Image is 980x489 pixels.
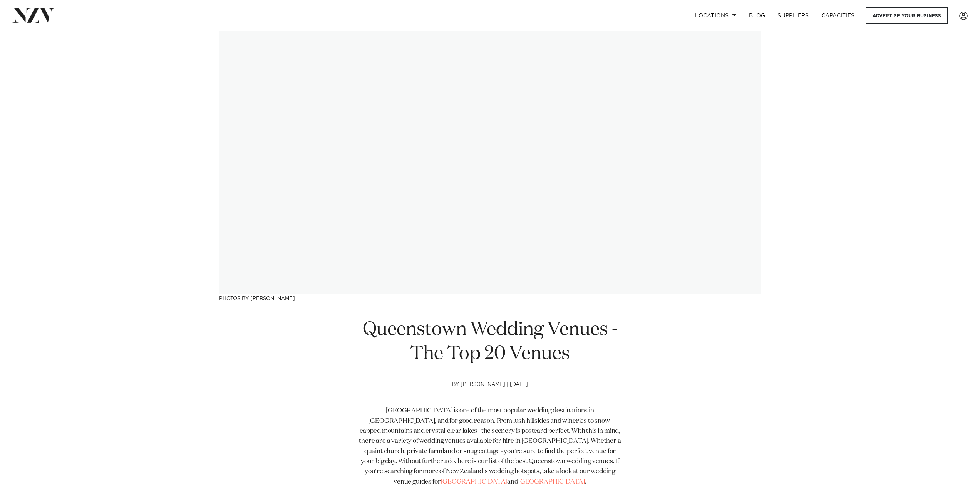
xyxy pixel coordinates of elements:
[866,7,948,24] a: Advertise your business
[358,318,622,366] h1: Queenstown Wedding Venues - The Top 20 Venues
[518,479,585,485] a: [GEOGRAPHIC_DATA]
[219,294,761,302] h3: Photos by [PERSON_NAME]
[815,7,861,24] a: Capacities
[12,8,54,22] img: nzv-logo.png
[441,479,507,485] a: [GEOGRAPHIC_DATA]
[743,7,771,24] a: BLOG
[358,406,622,487] p: [GEOGRAPHIC_DATA] is one of the most popular wedding destinations in [GEOGRAPHIC_DATA], and for g...
[358,382,622,406] h4: by [PERSON_NAME] | [DATE]
[689,7,743,24] a: Locations
[771,7,815,24] a: SUPPLIERS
